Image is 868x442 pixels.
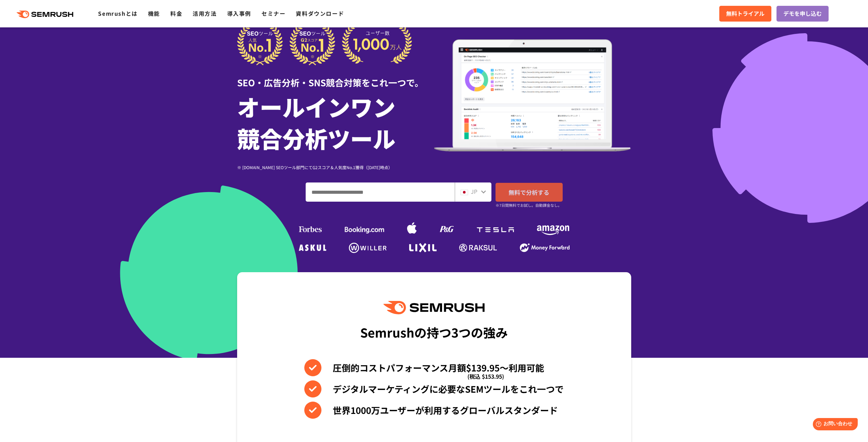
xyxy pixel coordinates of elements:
[306,183,454,201] input: ドメイン、キーワードまたはURLを入力してください
[237,91,434,154] h1: オールインワン 競合分析ツール
[193,9,217,17] a: 活用方法
[783,9,822,18] span: デモを申し込む
[467,368,504,385] span: (税込 $153.95)
[807,415,860,434] iframe: Help widget launcher
[496,183,563,202] a: 無料で分析する
[304,402,564,419] li: 世界1000万ユーザーが利用するグローバルスタンダード
[383,301,484,314] img: Semrush
[148,9,160,17] a: 機能
[304,359,564,376] li: 圧倒的コストパフォーマンス月額$139.95〜利用可能
[719,6,771,22] a: 無料トライアル
[237,65,434,89] div: SEO・広告分析・SNS競合対策をこれ一つで。
[777,6,829,22] a: デモを申し込む
[471,187,477,195] span: JP
[261,9,285,17] a: セミナー
[496,202,562,209] small: ※7日間無料でお試し。自動課金なし。
[509,188,549,197] span: 無料で分析する
[170,9,182,17] a: 料金
[237,164,434,171] div: ※ [DOMAIN_NAME] SEOツール部門にてG2スコア＆人気度No.1獲得（[DATE]時点）
[726,9,765,18] span: 無料トライアル
[304,380,564,397] li: デジタルマーケティングに必要なSEMツールをこれ一つで
[227,9,251,17] a: 導入事例
[296,9,344,17] a: 資料ダウンロード
[360,319,508,345] div: Semrushの持つ3つの強み
[98,9,137,17] a: Semrushとは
